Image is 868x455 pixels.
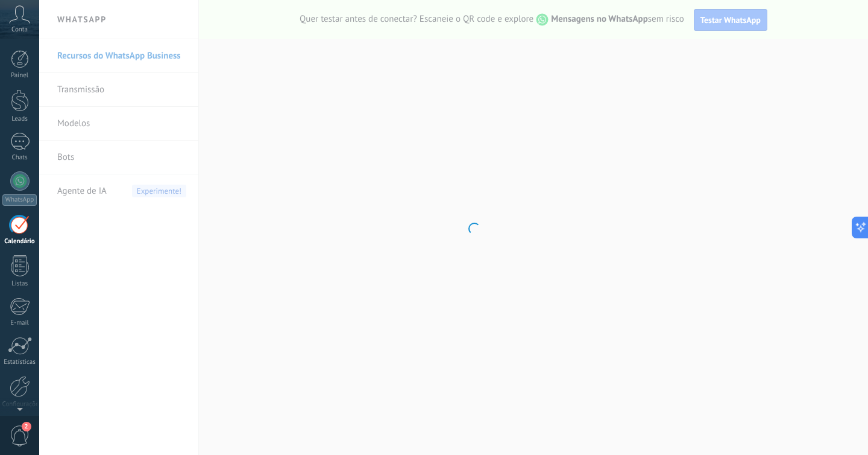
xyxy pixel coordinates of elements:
span: 2 [22,422,31,431]
div: E-mail [2,319,37,327]
div: Chats [2,154,37,162]
div: Painel [2,72,37,80]
div: Estatísticas [2,358,37,366]
div: Leads [2,115,37,123]
div: Calendário [2,238,37,246]
span: Conta [11,26,28,34]
div: WhatsApp [2,194,37,206]
div: Listas [2,280,37,288]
